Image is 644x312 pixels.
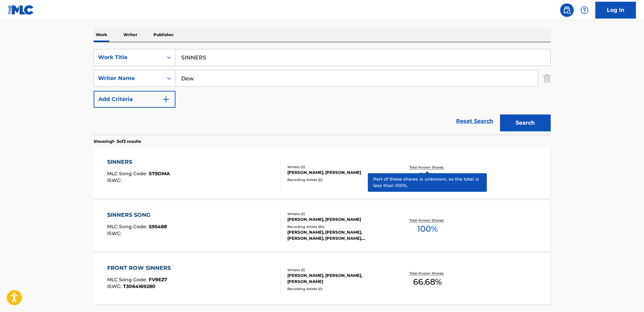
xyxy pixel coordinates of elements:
form: Search Form [94,49,551,135]
div: Writers ( 2 ) [287,211,389,216]
img: Delete Criterion [543,70,551,87]
img: MLC Logo [8,5,34,15]
span: MLC Song Code : [107,171,149,177]
a: Reset Search [453,114,497,129]
p: Total Known Shares: [409,165,446,170]
div: Recording Artists ( 0 ) [287,177,389,182]
p: Showing 1 - 3 of 3 results [94,138,141,145]
div: SINNERS SONG [107,211,167,219]
span: MLC Song Code : [107,224,149,230]
div: [PERSON_NAME], [PERSON_NAME] [287,170,389,176]
a: SINNERSMLC Song Code:S79DMAISWC:Writers (2)[PERSON_NAME], [PERSON_NAME]Recording Artists (0)Total... [94,148,551,199]
div: Recording Artists ( 84 ) [287,224,389,229]
span: ISWC : [107,283,123,289]
div: Writers ( 3 ) [287,267,389,272]
span: FV9EZ7 [149,277,167,283]
div: SINNERS [107,158,170,166]
img: search [563,6,571,14]
div: Writers ( 2 ) [287,164,389,170]
div: Work Title [98,53,159,61]
div: [PERSON_NAME], [PERSON_NAME], [PERSON_NAME] [287,272,389,285]
span: ISWC : [107,230,123,236]
div: [PERSON_NAME], [PERSON_NAME] [287,216,389,223]
span: S79DMA [149,171,170,177]
button: Search [500,114,551,131]
a: Log In [595,2,636,19]
span: MLC Song Code : [107,277,149,283]
div: Recording Artists ( 0 ) [287,286,389,291]
span: 50 % [419,170,436,182]
p: Total Known Shares: [409,218,446,223]
img: help [580,6,589,14]
span: S95488 [149,224,167,230]
div: Writer Name [98,74,159,82]
a: Public Search [560,3,574,17]
a: FRONT ROW SINNERSMLC Song Code:FV9EZ7ISWC:T3064169280Writers (3)[PERSON_NAME], [PERSON_NAME], [PE... [94,254,551,305]
span: 66.68 % [413,276,442,288]
div: Help [578,3,591,17]
div: [PERSON_NAME], [PERSON_NAME], [PERSON_NAME], [PERSON_NAME], [PERSON_NAME] [287,229,389,241]
span: ISWC : [107,177,123,183]
span: T3064169280 [123,283,156,289]
p: Publisher [151,28,176,42]
img: 9d2ae6d4665cec9f34b9.svg [162,95,170,103]
p: Total Known Shares: [409,271,446,276]
p: Writer [121,28,139,42]
p: Work [94,28,109,42]
button: Add Criteria [94,91,175,108]
div: FRONT ROW SINNERS [107,264,174,272]
span: 100 % [417,223,438,235]
a: SINNERS SONGMLC Song Code:S95488ISWC:Writers (2)[PERSON_NAME], [PERSON_NAME]Recording Artists (84... [94,201,551,252]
